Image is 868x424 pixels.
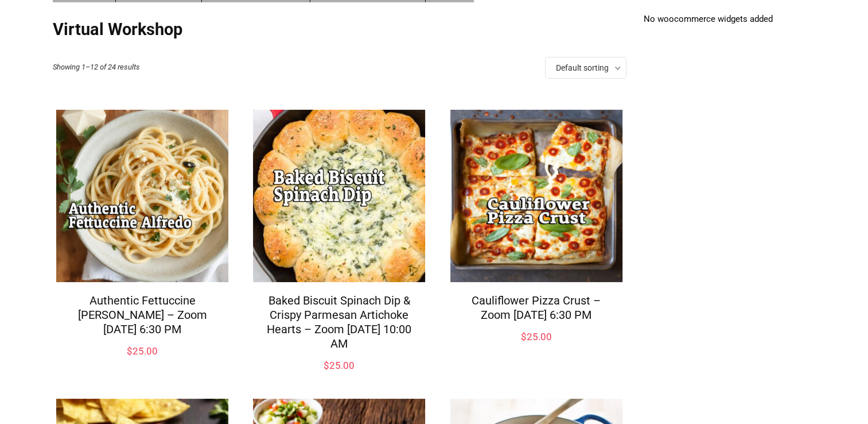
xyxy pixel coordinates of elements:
a: Authentic Fettuccine [PERSON_NAME] – Zoom [DATE] 6:30 PM [78,294,207,336]
span: $ [521,331,527,342]
img: Baked Biscuit Spinach Dip & Crispy Parmesan Artichoke Hearts – Zoom Sunday Feb 2, 2025 @ 10:00 AM [250,107,428,285]
p: No woocommerce widgets added [644,14,816,24]
span: Default sorting [556,63,609,72]
a: Cauliflower Pizza Crust – Zoom [DATE] 6:30 PM [472,294,601,322]
bdi: 25.00 [324,360,355,371]
img: Authentic Fettuccine Alfredo – Zoom Monday March 3, 2025 @ 6:30 PM [53,107,231,285]
a: Baked Biscuit Spinach Dip & Crispy Parmesan Artichoke Hearts – Zoom [DATE] 10:00 AM [267,294,411,350]
span: $ [127,345,133,357]
bdi: 25.00 [521,331,552,342]
h1: Virtual Workshop [53,20,626,39]
p: Showing 1–12 of 24 results [53,57,146,78]
span: $ [324,360,329,371]
bdi: 25.00 [127,345,158,357]
img: Cauliflower Pizza Crust – Zoom Monday Aug 18, 2025 @ 6:30 PM [447,107,625,285]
